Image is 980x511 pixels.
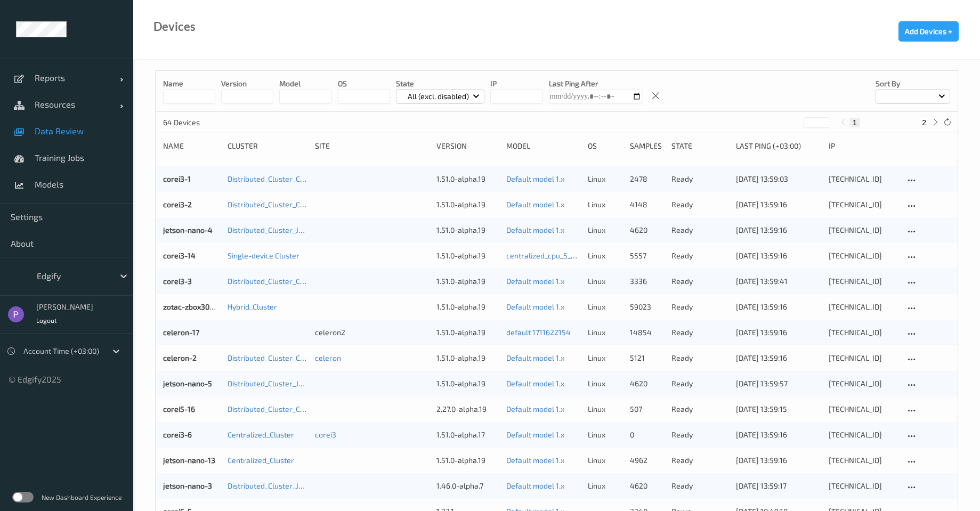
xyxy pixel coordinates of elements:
[630,378,664,389] div: 4620
[506,174,564,183] a: Default model 1.x
[671,455,728,466] p: ready
[163,404,195,413] a: corei5-16
[588,141,622,151] div: OS
[221,78,273,89] p: version
[436,455,499,466] div: 1.51.0-alpha.19
[630,481,664,491] div: 4620
[279,78,331,89] p: model
[671,481,728,491] p: ready
[588,404,622,415] p: linux
[315,430,336,439] a: corei3
[829,404,897,415] div: [TECHNICAL_ID]
[829,353,897,363] div: [TECHNICAL_ID]
[436,429,499,440] div: 1.51.0-alpha.17
[829,429,897,440] div: [TECHNICAL_ID]
[436,353,499,363] div: 1.51.0-alpha.19
[506,328,571,337] a: default 1711622154
[829,276,897,287] div: [TECHNICAL_ID]
[630,455,664,466] div: 4962
[630,429,664,440] div: 0
[506,200,564,209] a: Default model 1.x
[630,199,664,210] div: 4148
[630,404,664,415] div: 507
[829,455,897,466] div: [TECHNICAL_ID]
[163,225,213,234] a: jetson-nano-4
[736,276,821,287] div: [DATE] 13:59:41
[588,481,622,491] p: linux
[588,455,622,466] p: linux
[630,141,664,151] div: Samples
[228,430,294,439] a: Centralized_Cluster
[671,174,728,184] p: ready
[436,174,499,184] div: 1.51.0-alpha.19
[490,78,542,89] p: IP
[588,378,622,389] p: linux
[849,118,860,127] button: 1
[588,302,622,312] p: linux
[671,141,728,151] div: State
[163,379,212,388] a: jetson-nano-5
[736,404,821,415] div: [DATE] 13:59:15
[829,327,897,338] div: [TECHNICAL_ID]
[671,404,728,415] p: ready
[736,429,821,440] div: [DATE] 13:59:16
[671,276,728,287] p: ready
[436,276,499,287] div: 1.51.0-alpha.19
[163,174,191,183] a: corei3-1
[588,174,622,184] p: linux
[549,78,642,89] p: Last Ping After
[736,378,821,389] div: [DATE] 13:59:57
[671,250,728,261] p: ready
[436,302,499,312] div: 1.51.0-alpha.19
[829,199,897,210] div: [TECHNICAL_ID]
[163,353,197,362] a: celeron-2
[436,225,499,236] div: 1.51.0-alpha.19
[163,251,196,260] a: corei3-14
[736,225,821,236] div: [DATE] 13:59:16
[829,141,897,151] div: ip
[404,91,473,102] p: All (excl. disabled)
[588,327,622,338] p: linux
[898,21,959,42] button: Add Devices +
[630,302,664,312] div: 59023
[671,225,728,236] p: ready
[736,250,821,261] div: [DATE] 13:59:16
[736,141,821,151] div: Last Ping (+03:00)
[163,78,215,89] p: Name
[829,378,897,389] div: [TECHNICAL_ID]
[671,327,728,338] p: ready
[506,277,564,286] a: Default model 1.x
[163,141,220,151] div: Name
[163,430,192,439] a: corei3-6
[506,251,718,260] a: centralized_cpu_5_epochs [DATE] 15:59 [DATE] 12:59 Auto Save
[736,199,821,210] div: [DATE] 13:59:16
[736,481,821,491] div: [DATE] 13:59:17
[436,481,499,491] div: 1.46.0-alpha.7
[919,118,929,127] button: 2
[436,250,499,261] div: 1.51.0-alpha.19
[506,430,564,439] a: Default model 1.x
[588,250,622,261] p: linux
[163,328,199,337] a: celeron-17
[228,404,318,413] a: Distributed_Cluster_Corei5
[506,404,564,413] a: Default model 1.x
[736,353,821,363] div: [DATE] 13:59:16
[228,379,336,388] a: Distributed_Cluster_JetsonNano
[228,251,299,260] a: Single-device Cluster
[876,78,950,89] p: Sort by
[163,481,212,490] a: jetson-nano-3
[163,277,192,286] a: corei3-3
[436,141,499,151] div: version
[736,327,821,338] div: [DATE] 13:59:16
[153,21,196,32] div: Devices
[436,404,499,415] div: 2.27.0-alpha.19
[671,199,728,210] p: ready
[163,117,243,128] p: 64 Devices
[228,200,318,209] a: Distributed_Cluster_Corei3
[588,199,622,210] p: linux
[630,327,664,338] div: 14854
[630,276,664,287] div: 3336
[228,353,322,362] a: Distributed_Cluster_Celeron
[671,378,728,389] p: ready
[506,302,564,311] a: Default model 1.x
